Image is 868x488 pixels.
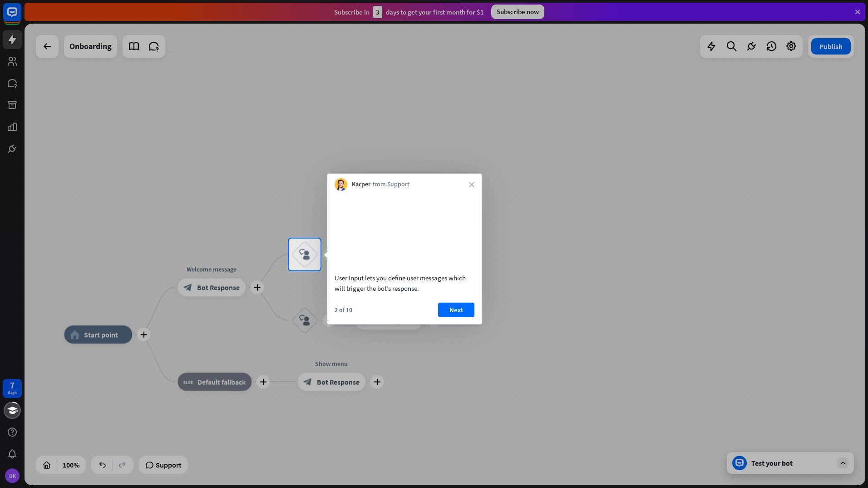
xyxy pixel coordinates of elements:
[373,180,409,189] span: from Support
[335,273,474,294] div: User Input lets you define user messages which will trigger the bot’s response.
[335,306,352,314] div: 2 of 10
[469,182,474,187] i: close
[352,180,370,189] span: Kacper
[7,4,35,31] button: Open LiveChat chat widget
[299,249,310,260] i: block_user_input
[438,303,474,317] button: Next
